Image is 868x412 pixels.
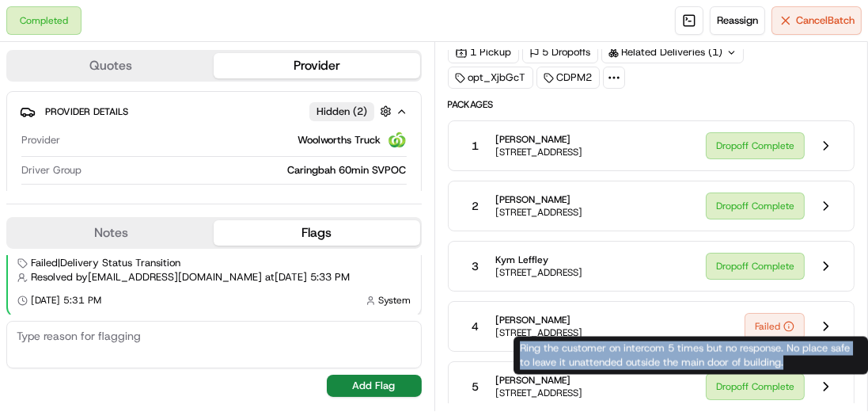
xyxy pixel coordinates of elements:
[32,229,121,245] span: Knowledge Base
[298,133,381,147] span: Woolworths Truck
[745,313,805,340] button: Failed
[16,63,288,88] p: Welcome 👋
[496,314,583,326] span: [PERSON_NAME]
[717,13,758,28] span: Reassign
[150,229,254,245] span: API Documentation
[472,319,479,334] span: 4
[448,98,855,111] span: Packages
[496,374,583,387] span: [PERSON_NAME]
[496,193,583,206] span: [PERSON_NAME]
[710,6,765,35] button: Reassign
[496,133,583,146] span: [PERSON_NAME]
[269,155,288,174] button: Start new chat
[127,223,260,251] a: 💻API Documentation
[31,270,262,284] span: Resolved by [EMAIL_ADDRESS][DOMAIN_NAME]
[134,231,146,243] div: 💻
[8,220,214,246] button: Notes
[379,294,411,307] span: System
[112,267,191,280] a: Powered byPylon
[288,163,407,177] span: Caringbah 60min SVPOC
[448,67,533,89] div: opt_XjbGcT
[448,41,519,63] div: 1 Pickup
[265,270,350,284] span: at [DATE] 5:33 PM
[54,151,260,166] div: Start new chat
[496,266,583,279] span: [STREET_ADDRESS]
[514,337,868,375] div: Ring the customer on intercom 5 times but no response. No place safe to leave it unattended outsi...
[496,387,583,399] span: [STREET_ADDRESS]
[16,15,47,47] img: Nash
[472,198,479,214] span: 2
[496,326,583,339] span: [STREET_ADDRESS]
[472,138,479,154] span: 1
[496,146,583,158] span: [STREET_ADDRESS]
[8,53,214,78] button: Quotes
[31,256,180,270] span: Failed | Delivery Status Transition
[21,163,81,177] span: Driver Group
[214,220,419,246] button: Flags
[536,67,600,89] div: CDPM2
[496,254,583,266] span: Kym Leffley
[54,166,200,179] div: We're available if you need us!
[16,151,44,179] img: 1736555255976-a54dd68f-1ca7-489b-9aae-adbdc363a1c4
[796,13,855,28] span: Cancel Batch
[522,41,598,63] div: 5 Dropoffs
[157,268,191,280] span: Pylon
[316,105,367,119] span: Hidden ( 2 )
[31,294,101,307] span: [DATE] 5:31 PM
[472,258,479,274] span: 3
[388,131,407,150] img: ww.png
[309,101,396,121] button: Hidden (2)
[16,231,28,243] div: 📗
[472,379,479,395] span: 5
[41,101,285,118] input: Got a question? Start typing here...
[214,53,419,78] button: Provider
[45,105,128,118] span: Provider Details
[496,206,583,219] span: [STREET_ADDRESS]
[601,41,744,63] div: Related Deliveries (1)
[21,133,60,147] span: Provider
[20,98,408,124] button: Provider DetailsHidden (2)
[9,223,127,251] a: 📗Knowledge Base
[771,6,862,35] button: CancelBatch
[327,375,422,397] button: Add Flag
